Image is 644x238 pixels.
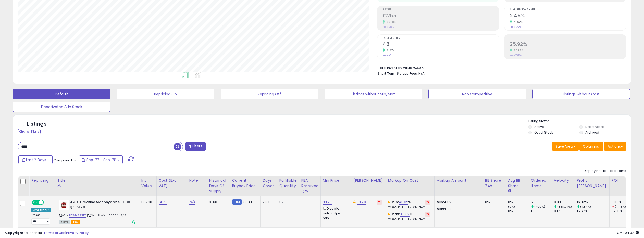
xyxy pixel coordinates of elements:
[209,200,226,204] div: 91.60
[32,200,39,205] span: ON
[66,230,89,235] a: Privacy Policy
[427,213,429,215] i: Revert to store-level Max Markup
[13,89,110,99] button: Default
[383,13,499,20] h2: €255
[585,125,604,129] label: Deactivated
[388,200,430,209] div: %
[485,200,502,204] div: 0%
[584,169,626,174] div: Displaying 1 to 11 of 11 items
[59,200,69,210] img: 41nNWiHmzRL._SL40_.jpg
[388,212,390,216] i: This overrides the store level max markup for this listing
[531,209,552,214] div: 1
[391,211,400,216] b: Max:
[531,178,550,189] div: Ordered Items
[385,20,396,24] small: 60.18%
[43,200,51,205] span: OFF
[437,178,481,183] div: Markup Amount
[532,89,630,99] button: Listings without Cost
[18,155,53,164] button: Last 7 Days
[243,200,252,204] span: 30.41
[508,200,529,204] div: 0%
[388,218,430,221] p: 22.07% Profit [PERSON_NAME]
[385,49,395,52] small: 6.67%
[185,142,205,151] button: Filters
[386,176,434,196] th: The percentage added to the cost of goods (COGS) that forms the calculator for Min & Max prices.
[353,200,355,204] i: This overrides the store level Dynamic Max Price for this listing
[59,220,70,224] span: All listings currently available for purchase on Amazon
[383,25,394,28] small: Prev: €159
[18,129,41,134] div: Clear All Filters
[31,208,51,212] div: Amazon AI *
[512,49,524,52] small: 70.98%
[528,119,631,124] p: Listing States:
[44,230,65,235] a: Terms of Use
[117,89,214,99] button: Repricing On
[508,205,515,209] small: (0%)
[279,178,297,189] div: Fulfillable Quantity
[27,121,47,128] h5: Listings
[604,142,626,151] button: Actions
[141,178,154,189] div: Inv. value
[577,200,609,204] div: 16.82%
[437,207,479,211] p: 6.66
[378,201,380,203] i: Revert to store-level Dynamic Max Price
[263,200,273,204] div: 71.08
[53,158,77,163] span: Compared to:
[510,8,626,11] span: Avg. Buybox Share
[512,20,523,24] small: 41.62%
[279,200,295,204] div: 57
[577,178,607,189] div: Profit [PERSON_NAME]
[263,178,275,189] div: Days Cover
[427,201,429,203] i: Revert to store-level Min Markup
[428,89,526,99] button: Non Competitive
[353,178,384,183] div: [PERSON_NAME]
[580,205,591,209] small: (7.34%)
[383,37,499,40] span: Ordered Items
[508,189,511,193] small: Avg BB Share.
[579,142,603,151] button: Columns
[612,200,632,204] div: 31.81%
[323,206,347,220] div: Disable auto adjust min
[554,200,575,204] div: 0.83
[583,144,599,149] span: Columns
[86,157,116,162] span: Sep-22 - Sep-28
[557,205,572,209] small: (388.24%)
[141,200,153,204] div: 867.30
[57,178,137,183] div: Title
[5,230,24,235] strong: Copyright
[209,178,228,194] div: Historical Days Of Supply
[383,54,391,57] small: Prev: 45
[531,200,552,204] div: 5
[534,125,544,129] label: Active
[189,200,195,205] a: N/A
[418,71,425,76] span: N/A
[232,178,258,189] div: Current Buybox Price
[31,213,51,225] div: Preset:
[323,178,349,183] div: Min Price
[221,89,318,99] button: Repricing Off
[437,200,479,204] p: 4.52
[508,178,527,189] div: Avg BB Share
[357,200,366,205] a: 33.20
[383,8,499,11] span: Profit
[232,199,242,205] small: FBM
[508,209,529,214] div: 0%
[510,13,626,20] h2: 2.45%
[5,231,89,235] div: seller snap | |
[70,200,132,210] b: AMIX Creatine Monohydrate - 300 gr, Pulvo
[69,213,86,218] a: B074K3FNTY
[325,89,422,99] button: Listings without Min/Max
[159,200,167,205] a: 14.70
[13,102,110,112] button: Deactivated & In Stock
[189,178,205,183] div: Note
[378,71,418,76] b: Short Term Storage Fees:
[437,200,444,204] strong: Min:
[585,130,599,135] label: Archived
[617,230,639,235] span: 2025-10-8 04:32 GMT
[612,209,632,214] div: 32.18%
[534,130,553,135] label: Out of Stock
[391,200,399,204] b: Min:
[378,65,413,70] b: Total Inventory Value:
[59,200,135,223] div: ASIN:
[87,213,129,217] span: | SKU: P-AMI-102624-15,43-1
